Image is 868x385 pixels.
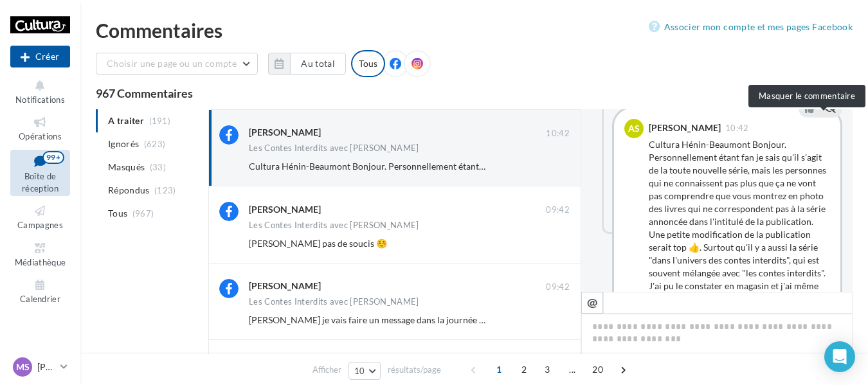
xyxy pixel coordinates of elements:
[388,364,441,376] span: résultats/page
[587,296,598,308] i: @
[17,220,63,230] span: Campagnes
[108,138,139,150] span: Ignorés
[10,46,70,67] button: Créer
[649,138,830,344] div: Cultura Hénin-Beaumont Bonjour. Personnellement étant fan je sais qu'il s'agit de la toute nouvel...
[249,314,490,325] span: [PERSON_NAME] je vais faire un message dans la journée 😊
[19,131,62,141] span: Opérations
[649,123,721,132] div: [PERSON_NAME]
[537,359,557,380] span: 3
[581,292,603,314] button: @
[10,76,70,107] button: Notifications
[150,162,166,172] span: (33)
[22,171,59,193] span: Boîte de réception
[628,122,640,135] span: As
[249,203,321,216] div: [PERSON_NAME]
[108,184,150,197] span: Répondus
[562,359,583,380] span: ...
[10,201,70,233] a: Campagnes
[290,53,346,75] button: Au total
[546,204,570,216] span: 09:42
[10,46,70,67] div: Nouvelle campagne
[268,53,346,75] button: Au total
[249,144,419,152] div: Les Contes Interdits avec [PERSON_NAME]
[96,53,258,75] button: Choisir une page ou un compte
[354,366,365,376] span: 10
[108,207,127,220] span: Tous
[249,238,387,249] span: [PERSON_NAME] pas de soucis ☺️
[249,221,419,229] div: Les Contes Interdits avec [PERSON_NAME]
[587,359,608,380] span: 20
[748,85,865,107] div: Masquer le commentaire
[351,50,385,77] div: Tous
[42,151,64,164] div: 99+
[20,294,60,304] span: Calendrier
[489,359,509,380] span: 1
[10,355,70,379] a: MS [PERSON_NAME]
[249,298,419,306] div: Les Contes Interdits avec [PERSON_NAME]
[37,361,55,373] p: [PERSON_NAME]
[348,362,381,380] button: 10
[132,208,154,219] span: (967)
[312,364,341,376] span: Afficher
[15,257,66,267] span: Médiathèque
[107,58,237,69] span: Choisir une page ou un compte
[10,238,70,270] a: Médiathèque
[824,341,855,372] div: Open Intercom Messenger
[649,19,853,35] a: Associer mon compte et mes pages Facebook
[514,359,534,380] span: 2
[96,21,853,40] div: Commentaires
[108,161,145,174] span: Masqués
[725,124,749,132] span: 10:42
[546,128,570,139] span: 10:42
[10,150,70,197] a: Boîte de réception99+
[15,94,65,105] span: Notifications
[249,280,321,292] div: [PERSON_NAME]
[546,282,570,293] span: 09:42
[16,361,30,373] span: MS
[10,275,70,307] a: Calendrier
[96,87,853,99] div: 967 Commentaires
[154,185,176,195] span: (123)
[144,139,166,149] span: (623)
[249,126,321,139] div: [PERSON_NAME]
[10,112,70,144] a: Opérations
